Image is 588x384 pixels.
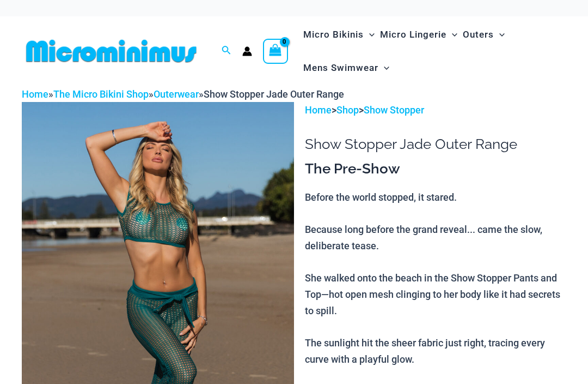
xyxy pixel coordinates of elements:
[305,160,566,178] h3: The Pre-Show
[222,44,231,58] a: Search icon link
[242,46,252,56] a: Account icon link
[336,104,359,116] a: Shop
[301,51,392,85] a: Mens SwimwearMenu ToggleMenu Toggle
[305,136,566,153] h1: Show Stopper Jade Outer Range
[53,88,149,100] a: The Micro Bikini Shop
[303,54,378,82] span: Mens Swimwear
[364,104,424,116] a: Show Stopper
[380,21,446,49] span: Micro Lingerie
[378,54,389,82] span: Menu Toggle
[301,18,377,51] a: Micro BikinisMenu ToggleMenu Toggle
[463,21,494,49] span: Outers
[377,18,460,51] a: Micro LingerieMenu ToggleMenu Toggle
[305,102,566,118] p: > >
[305,104,332,116] a: Home
[494,21,505,49] span: Menu Toggle
[22,88,48,100] a: Home
[446,21,457,49] span: Menu Toggle
[364,21,375,49] span: Menu Toggle
[204,88,344,100] span: Show Stopper Jade Outer Range
[299,16,566,86] nav: Site Navigation
[263,39,288,64] a: View Shopping Cart, empty
[22,88,344,100] span: » » »
[460,18,507,51] a: OutersMenu ToggleMenu Toggle
[154,88,199,100] a: Outerwear
[303,21,364,49] span: Micro Bikinis
[22,39,201,63] img: MM SHOP LOGO FLAT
